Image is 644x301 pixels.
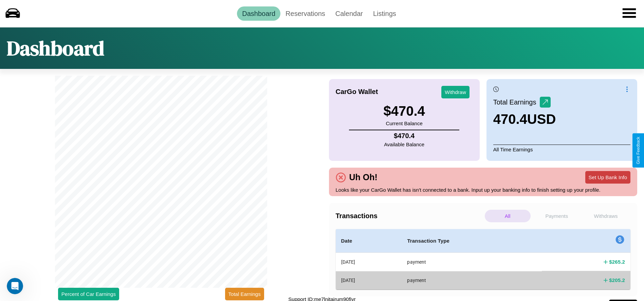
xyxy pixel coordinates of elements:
[237,6,280,21] a: Dashboard
[336,88,378,96] h4: CarGo Wallet
[346,172,381,182] h4: Uh Oh!
[330,6,368,21] a: Calendar
[585,171,630,184] button: Set Up Bank Info
[7,34,104,62] h1: Dashboard
[493,112,556,127] h3: 470.4 USD
[402,271,542,289] th: payment
[407,237,536,245] h4: Transaction Type
[368,6,401,21] a: Listings
[636,137,641,164] div: Give Feedback
[383,119,425,128] p: Current Balance
[336,253,402,271] th: [DATE]
[609,277,625,284] h4: $ 205.2
[485,210,531,222] p: All
[534,210,580,222] p: Payments
[58,288,119,300] button: Percent of Car Earnings
[384,132,424,140] h4: $ 470.4
[7,278,23,294] iframe: Intercom live chat
[583,210,629,222] p: Withdraws
[609,258,625,265] h4: $ 265.2
[336,229,631,289] table: simple table
[384,140,424,149] p: Available Balance
[341,237,397,245] h4: Date
[493,96,540,108] p: Total Earnings
[383,104,425,119] h3: $ 470.4
[280,6,330,21] a: Reservations
[336,212,483,220] h4: Transactions
[402,253,542,271] th: payment
[225,288,264,300] button: Total Earnings
[493,145,630,154] p: All Time Earnings
[336,271,402,289] th: [DATE]
[336,185,631,194] p: Looks like your CarGo Wallet has isn't connected to a bank. Input up your banking info to finish ...
[441,86,470,98] button: Withdraw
